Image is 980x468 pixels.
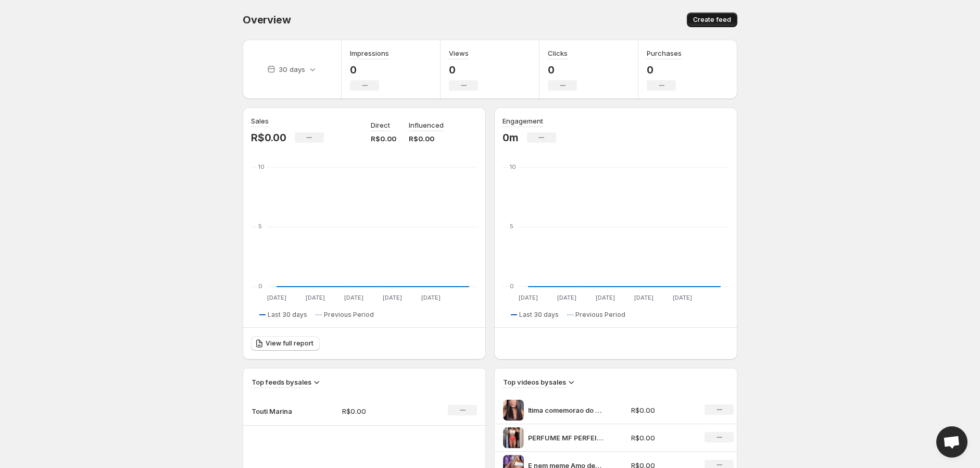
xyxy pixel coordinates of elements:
span: Last 30 days [519,311,559,319]
text: [DATE] [634,294,654,301]
span: Last 30 days [268,311,307,319]
p: Touti Marina [252,406,304,416]
text: 0 [258,282,262,290]
h3: Impressions [350,48,389,58]
text: [DATE] [306,294,325,301]
p: R$0.00 [409,133,444,144]
text: [DATE] [557,294,576,301]
text: [DATE] [383,294,402,301]
h3: Sales [251,116,269,126]
p: 0 [449,64,478,76]
p: R$0.00 [631,405,693,415]
p: PERFUME MF PERFEITO PARA QUALQUER MOMENTO Cupom MARINA10 link na bio [528,433,606,443]
a: View full report [251,336,320,351]
h3: Top feeds by sales [252,377,311,387]
text: 10 [258,163,265,170]
p: R$0.00 [631,433,693,443]
text: 5 [510,223,513,230]
p: Influenced [409,120,444,130]
text: [DATE] [519,294,538,301]
p: 30 days [279,64,305,75]
text: 10 [510,163,516,170]
span: View full report [266,339,313,348]
button: Create feed [687,13,737,27]
text: 0 [510,282,514,290]
p: ltima comemorao do meu niver Hahaah eita dia longo perfume touticosmetics Look thaykowalski [528,405,606,415]
h3: Views [449,48,469,58]
p: 0 [350,64,389,76]
span: Previous Period [324,311,374,319]
text: [DATE] [673,294,692,301]
text: [DATE] [267,294,286,301]
text: [DATE] [421,294,441,301]
img: ltima comemorao do meu niver Hahaah eita dia longo perfume touticosmetics Look thaykowalski [503,400,524,421]
a: Open chat [936,426,968,458]
text: 5 [258,223,262,230]
h3: Engagement [502,116,543,126]
span: Overview [243,14,291,26]
span: Create feed [693,16,731,24]
p: Direct [371,120,390,130]
text: [DATE] [596,294,615,301]
text: [DATE] [344,294,363,301]
h3: Top videos by sales [503,377,566,387]
p: R$0.00 [251,131,286,144]
p: R$0.00 [342,406,416,416]
img: PERFUME MF PERFEITO PARA QUALQUER MOMENTO Cupom MARINA10 link na bio [503,427,524,448]
span: Previous Period [575,311,625,319]
p: 0m [502,131,519,144]
p: 0 [647,64,682,76]
h3: Clicks [548,48,568,58]
h3: Purchases [647,48,682,58]
p: 0 [548,64,577,76]
p: R$0.00 [371,133,396,144]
